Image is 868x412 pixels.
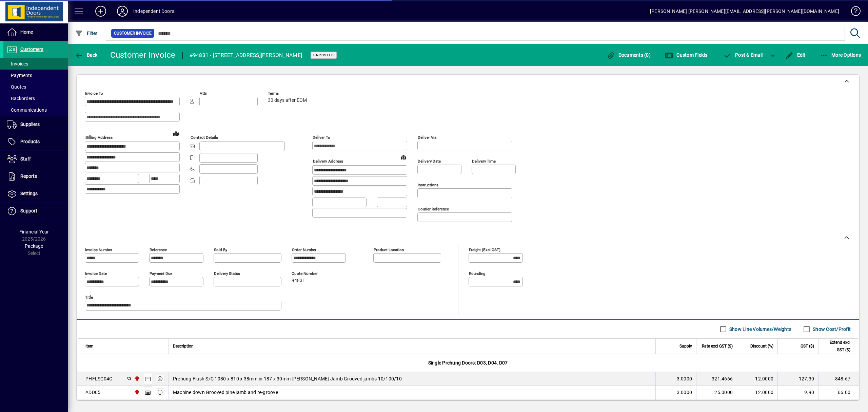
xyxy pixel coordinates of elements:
mat-label: Rounding [469,271,485,276]
a: View on map [398,152,409,163]
a: Payments [3,70,68,81]
a: Products [3,133,68,150]
mat-label: Delivery time [472,159,496,164]
button: Edit [784,49,807,61]
span: Unposted [313,53,334,57]
span: Backorders [7,96,35,101]
mat-label: Title [85,295,93,300]
span: Edit [785,52,806,58]
span: Settings [20,191,38,196]
span: Package [25,243,43,249]
span: Supply [679,342,692,350]
a: Knowledge Base [846,1,860,23]
mat-label: Attn [200,91,207,96]
mat-label: Deliver via [418,135,436,140]
button: Back [73,49,99,61]
a: Settings [3,185,68,202]
mat-label: Reference [150,247,167,252]
mat-label: Instructions [418,183,438,187]
span: P [735,52,738,58]
span: 3.0000 [677,389,692,396]
div: Single Prehung Doors: D03, D04, D07 [77,354,859,372]
span: 3.0000 [677,375,692,382]
a: View on map [171,128,181,139]
td: 66.00 [818,386,859,399]
button: Add [90,5,112,17]
div: ADD05 [85,389,100,396]
div: 25.0000 [701,389,733,396]
span: Machine down Grooved pine jamb and re-groove [173,389,278,396]
span: Terms [268,91,309,96]
a: Support [3,203,68,220]
mat-label: Invoice date [85,271,107,276]
div: [PERSON_NAME] [PERSON_NAME][EMAIL_ADDRESS][PERSON_NAME][DOMAIN_NAME] [650,6,839,17]
span: Custom Fields [665,52,708,58]
button: Post & Email [720,49,766,61]
mat-label: Sold by [214,247,227,252]
span: Support [20,208,37,213]
button: Profile [112,5,133,17]
mat-label: Invoice To [85,91,103,96]
td: 12.0000 [737,372,777,386]
button: Filter [73,27,99,39]
span: Customer Invoice [114,30,152,37]
a: Communications [3,104,68,116]
div: Independent Doors [133,6,174,17]
span: Quote number [292,271,332,276]
a: Backorders [3,93,68,104]
span: 30 days after EOM [268,98,307,103]
span: 94831 [292,278,305,283]
span: More Options [820,52,861,58]
a: Quotes [3,81,68,93]
span: Suppliers [20,121,40,127]
div: 321.4666 [701,375,733,382]
div: #94831 - [STREET_ADDRESS][PERSON_NAME] [190,50,302,61]
span: Rate excl GST ($) [702,342,733,350]
span: ost & Email [724,52,763,58]
span: Documents (0) [607,52,651,58]
span: Financial Year [19,229,49,235]
mat-label: Product location [374,247,404,252]
span: Staff [20,156,31,162]
span: Item [85,342,94,350]
a: Invoices [3,58,68,70]
span: Products [20,139,40,144]
mat-label: Payment due [150,271,172,276]
mat-label: Freight (excl GST) [469,247,500,252]
button: More Options [818,49,863,61]
mat-label: Deliver To [313,135,330,140]
label: Show Line Volumes/Weights [728,326,791,333]
span: Reports [20,173,37,179]
mat-label: Order number [292,247,316,252]
td: 9.90 [777,386,818,399]
span: Christchurch [133,375,140,382]
span: Quotes [7,84,26,90]
button: Documents (0) [605,49,652,61]
mat-label: Invoice number [85,247,112,252]
a: Suppliers [3,116,68,133]
span: Invoices [7,61,28,67]
span: Extend excl GST ($) [823,339,850,354]
mat-label: Delivery status [214,271,240,276]
div: Customer Invoice [110,50,176,60]
td: 12.0000 [737,386,777,399]
span: Home [20,29,33,35]
app-page-header-button: Back [68,49,105,61]
td: 127.30 [777,372,818,386]
a: Reports [3,168,68,185]
span: Payments [7,73,32,78]
span: Description [173,342,194,350]
mat-label: Courier Reference [418,207,449,211]
a: Home [3,24,68,41]
td: 848.67 [818,372,859,386]
span: Discount (%) [750,342,773,350]
span: Customers [20,46,43,52]
span: Communications [7,107,47,113]
span: GST ($) [801,342,814,350]
mat-label: Delivery date [418,159,441,164]
label: Show Cost/Profit [811,326,851,333]
span: Christchurch [133,389,140,396]
span: Back [75,52,98,58]
a: Staff [3,151,68,168]
div: PHFLSC04C [85,375,112,382]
